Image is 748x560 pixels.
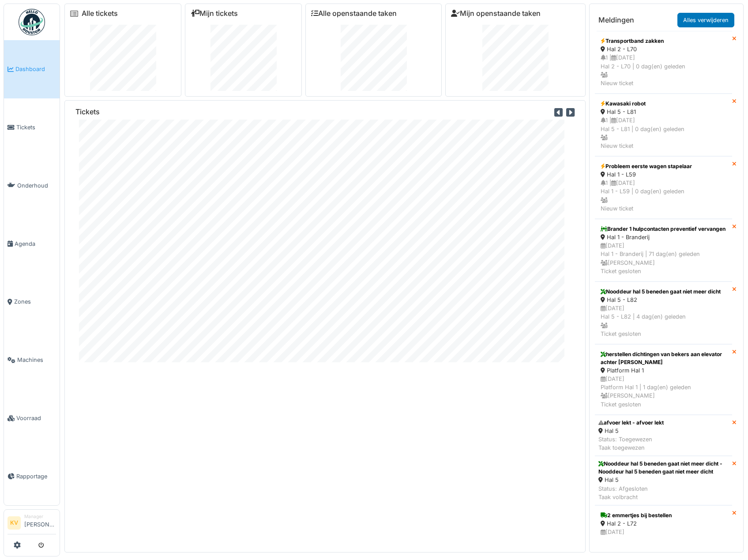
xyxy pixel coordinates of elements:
div: Hal 2 - L72 [601,519,726,528]
a: Onderhoud [4,157,60,215]
span: Onderhoud [17,181,56,190]
div: Hal 5 - L82 [601,296,726,304]
a: Mijn openstaande taken [451,9,541,18]
a: Brander 1 hulpcontacten preventief vervangen Hal 1 - Branderij [DATE]Hal 1 - Branderij | 71 dag(e... [595,219,732,282]
a: Alle tickets [82,9,118,18]
h6: Meldingen [598,16,634,24]
span: Dashboard [15,65,56,73]
span: Voorraad [16,414,56,422]
div: 2 emmertjes bij bestellen [601,511,726,519]
div: 1 | [DATE] Hal 2 - L70 | 0 dag(en) geleden Nieuw ticket [601,53,726,87]
a: Agenda [4,214,60,273]
a: Kawasaki robot Hal 5 - L81 1 |[DATE]Hal 5 - L81 | 0 dag(en) geleden Nieuw ticket [595,94,732,156]
a: Nooddeur hal 5 beneden gaat niet meer dicht Hal 5 - L82 [DATE]Hal 5 - L82 | 4 dag(en) geleden Tic... [595,282,732,344]
a: Nooddeur hal 5 beneden gaat niet meer dicht - Nooddeur hal 5 beneden gaat niet meer dicht Hal 5 S... [595,456,732,505]
div: Brander 1 hulpcontacten preventief vervangen [601,225,726,233]
a: Rapportage [4,447,60,505]
a: Mijn tickets [191,9,238,18]
a: Transportband zakken Hal 2 - L70 1 |[DATE]Hal 2 - L70 | 0 dag(en) geleden Nieuw ticket [595,31,732,94]
div: Hal 1 - Branderij [601,233,726,241]
a: Tickets [4,98,60,157]
a: Voorraad [4,389,60,447]
a: Alle openstaande taken [311,9,397,18]
div: Hal 5 [598,427,664,435]
span: Machines [17,356,56,364]
span: Zones [14,297,56,306]
div: herstellen dichtingen van bekers aan elevator achter [PERSON_NAME] [601,350,726,366]
a: herstellen dichtingen van bekers aan elevator achter [PERSON_NAME] Platform Hal 1 [DATE]Platform ... [595,344,732,415]
a: afvoer lekt - afvoer lekt Hal 5 Status: ToegewezenTaak toegewezen [595,415,732,456]
div: 1 | [DATE] Hal 1 - L59 | 0 dag(en) geleden Nieuw ticket [601,179,726,213]
span: Tickets [16,123,56,132]
li: [PERSON_NAME] [24,513,56,532]
a: Probleem eerste wagen stapelaar Hal 1 - L59 1 |[DATE]Hal 1 - L59 | 0 dag(en) geleden Nieuw ticket [595,156,732,219]
div: Nooddeur hal 5 beneden gaat niet meer dicht [601,288,726,296]
div: Hal 5 [598,476,729,484]
a: Zones [4,273,60,331]
div: [DATE] Platform Hal 1 | 1 dag(en) geleden [PERSON_NAME] Ticket gesloten [601,375,726,409]
div: Status: Toegewezen Taak toegewezen [598,435,664,452]
a: Machines [4,331,60,389]
div: Hal 2 - L70 [601,45,726,53]
div: Hal 5 - L81 [601,108,726,116]
div: 1 | [DATE] Hal 5 - L81 | 0 dag(en) geleden Nieuw ticket [601,116,726,150]
div: Nooddeur hal 5 beneden gaat niet meer dicht - Nooddeur hal 5 beneden gaat niet meer dicht [598,460,729,476]
span: Rapportage [16,472,56,481]
div: Probleem eerste wagen stapelaar [601,162,726,170]
div: Transportband zakken [601,37,726,45]
div: afvoer lekt - afvoer lekt [598,419,664,427]
div: [DATE] Hal 5 - L82 | 4 dag(en) geleden Ticket gesloten [601,304,726,338]
div: Status: Afgesloten Taak volbracht [598,485,729,501]
div: Kawasaki robot [601,100,726,108]
div: [DATE] Hal 1 - Branderij | 71 dag(en) geleden [PERSON_NAME] Ticket gesloten [601,241,726,275]
img: Badge_color-CXgf-gQk.svg [19,9,45,35]
h6: Tickets [75,108,100,116]
a: Alles verwijderen [677,13,734,27]
div: Hal 1 - L59 [601,170,726,179]
span: Agenda [15,240,56,248]
div: Platform Hal 1 [601,366,726,375]
li: KV [8,516,21,530]
div: Manager [24,513,56,520]
a: KV Manager[PERSON_NAME] [8,513,56,534]
a: Dashboard [4,40,60,98]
